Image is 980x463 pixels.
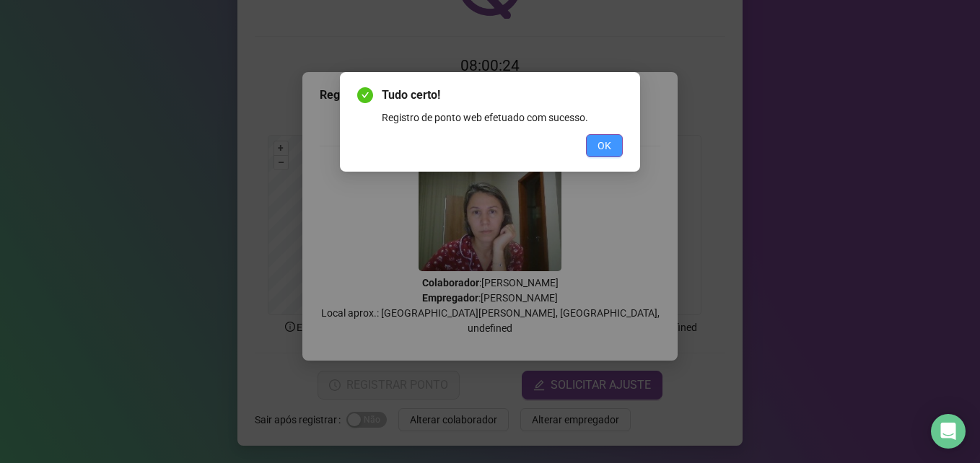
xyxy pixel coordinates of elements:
[382,87,623,104] span: Tudo certo!
[357,87,373,103] span: check-circle
[598,138,611,154] span: OK
[931,414,966,449] div: Open Intercom Messenger
[586,134,623,157] button: OK
[382,110,623,125] div: Registro de ponto web efetuado com sucesso.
